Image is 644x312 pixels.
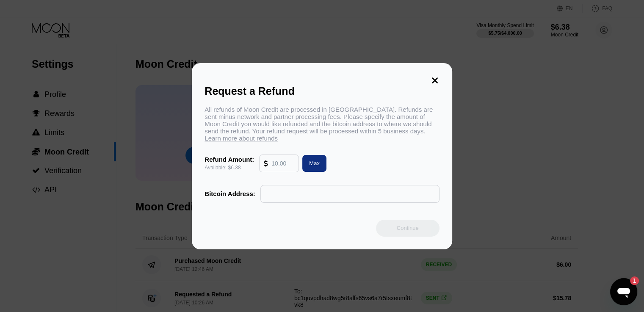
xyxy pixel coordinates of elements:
[299,155,326,172] div: Max
[205,85,439,97] div: Request a Refund
[205,165,254,171] div: Available: $6.38
[610,278,637,305] iframe: Button to launch messaging window, 1 unread message
[205,106,439,142] div: All refunds of Moon Credit are processed in [GEOGRAPHIC_DATA]. Refunds are sent minus network and...
[205,156,254,163] div: Refund Amount:
[205,135,278,142] span: Learn more about refunds
[309,160,320,167] div: Max
[205,190,255,197] div: Bitcoin Address:
[271,155,294,172] input: 10.00
[622,276,639,285] iframe: Number of unread messages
